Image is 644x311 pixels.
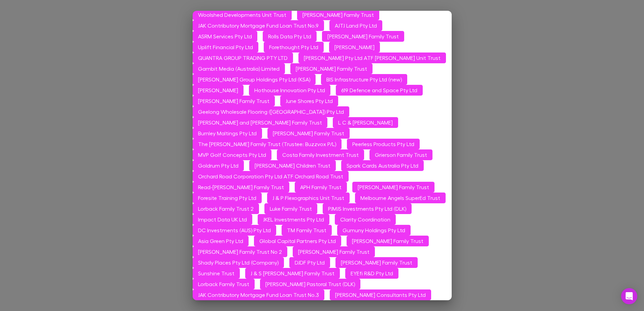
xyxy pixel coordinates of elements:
button: Uplift Financial Pty Ltd [193,42,258,53]
button: [PERSON_NAME] and [PERSON_NAME] Family Trust [193,117,327,128]
button: Gumuny Holdings Pty Ltd [337,225,411,236]
button: EYEfi R&D Pty Ltd [345,268,398,279]
button: Read-[PERSON_NAME] Family Trust [193,182,289,193]
button: Geelong Wholesale Flooring ([GEOGRAPHIC_DATA]) Pty Ltd [193,106,349,117]
button: PJMJS Investments Pty Ltd (DLK) [323,203,412,214]
button: Lorback Family Trust 2 [193,203,259,214]
button: DC Investments (AUS) Pty Ltd [193,225,276,236]
button: Burnley Maltings Pty Ltd [193,128,262,139]
button: J & S [PERSON_NAME] Family Trust [245,268,340,279]
button: The [PERSON_NAME] Family Trust (Trustee: Buzzvox P/L) [193,139,342,149]
button: [PERSON_NAME] Family Trust [267,128,350,139]
button: Woolshed Developments Unit Trust [193,9,292,20]
button: [PERSON_NAME] Family Trust No 2 [193,246,287,257]
button: Grierson Family Trust [369,149,432,160]
button: Peerless Products Pty Ltd [347,139,420,149]
button: BIS Infrastructure Pty Ltd (new) [321,74,407,85]
button: [PERSON_NAME] Group Holdings Pty Ltd (KSA) [193,74,316,85]
button: [PERSON_NAME] Family Trust [335,257,418,268]
button: TM Family Trust [282,225,332,236]
button: [PERSON_NAME] Pastoral Trust (DLK) [260,279,360,289]
button: Hothouse Innovation Pty Ltd [249,85,330,96]
button: Shady Places Pty Ltd (Company) [193,257,284,268]
button: [PERSON_NAME] Family Trust [322,31,404,42]
button: Sunshine Trust [193,268,240,279]
button: [PERSON_NAME] [193,85,244,96]
button: [PERSON_NAME] [329,42,380,53]
button: AJTJ Land Pty Ltd [329,20,382,31]
button: Lorback Family Trust [193,279,255,289]
button: L C & [PERSON_NAME] [333,117,398,128]
button: Forethought Pty Ltd [264,42,324,53]
button: ASRM Services Pty Ltd [193,31,257,42]
button: Asia Green Pty Ltd [193,236,249,246]
button: [PERSON_NAME] Family Trust [193,96,275,106]
button: 619 Defence and Space Pty Ltd [336,85,423,96]
button: Costa Family Investment Trust [277,149,364,160]
div: Open Intercom Messenger [621,288,637,304]
button: DJDF Pty Ltd [289,257,330,268]
button: Melbourne Angels SuperEd Trust [355,193,446,203]
button: [PERSON_NAME] Family Trust [297,9,379,20]
button: [PERSON_NAME] Family Trust [290,63,373,74]
button: QUANTRA GROUP TRADING PTY LTD [193,53,293,63]
button: Gambit Media (Australia) Limited [193,63,285,74]
button: [PERSON_NAME] Consultants Pty Ltd [330,289,431,300]
button: Rolls Data Pty Ltd [263,31,317,42]
button: [PERSON_NAME] Family Trust [293,246,375,257]
button: Spark Cards Australia Pty Ltd [341,160,424,171]
button: Impact Data UK Ltd [193,214,252,225]
button: [PERSON_NAME] Pty Ltd ATF [PERSON_NAME] Unit Trust [298,53,446,63]
button: [PERSON_NAME] Family Trust [347,236,429,246]
button: June Shores Pty Ltd [280,96,338,106]
button: Foresite Training Pty Ltd [193,193,262,203]
button: JAK Contributory Mortgage Fund Loan Trust No.9 [193,20,324,31]
button: JAK Contributory Mortgage Fund Loan Trust No.3 [193,289,324,300]
button: Global Capital Partners Pty Ltd [254,236,341,246]
button: Orchard Road Corporation Pty Ltd ATF Orchard Road Trust [193,171,349,182]
button: Clarity Coordination [335,214,396,225]
button: J & P Flexographics Unit Trust [267,193,350,203]
button: [PERSON_NAME] Family Trust [352,182,434,193]
button: Goldrum Pty Ltd [193,160,244,171]
button: JKEL Investments Pty Ltd [258,214,329,225]
button: APH Family Trust [295,182,347,193]
button: MVP Golf Concepts Pty Ltd [193,149,271,160]
button: [PERSON_NAME] Children Trust [249,160,336,171]
button: Luke Family Trust [264,203,317,214]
